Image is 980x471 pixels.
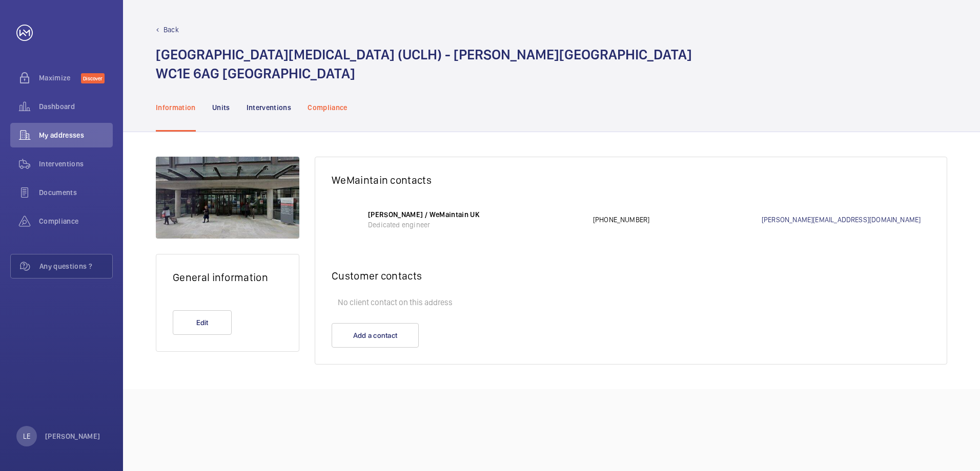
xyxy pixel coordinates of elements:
span: Compliance [39,216,113,226]
p: [PERSON_NAME] / WeMaintain UK [368,209,583,220]
p: [PHONE_NUMBER] [593,215,762,225]
span: Any questions ? [39,261,112,271]
p: Dedicated engineer [368,220,583,230]
a: [PERSON_NAME][EMAIL_ADDRESS][DOMAIN_NAME] [762,215,930,225]
p: Interventions [247,102,292,113]
span: Dashboard [39,101,113,112]
button: Add a contact [332,323,419,348]
button: Edit [173,310,232,335]
p: Information [156,102,196,113]
span: Interventions [39,159,113,169]
h2: General information [173,271,282,284]
p: [PERSON_NAME] [45,431,100,441]
span: Maximize [39,73,81,83]
span: My addresses [39,130,113,140]
p: LE [23,431,30,441]
h1: [GEOGRAPHIC_DATA][MEDICAL_DATA] (UCLH) - [PERSON_NAME][GEOGRAPHIC_DATA] WC1E 6AG [GEOGRAPHIC_DATA] [156,45,692,83]
span: Discover [81,73,105,83]
span: Documents [39,187,113,198]
p: Compliance [308,102,348,113]
p: Units [212,102,230,113]
h2: WeMaintain contacts [332,174,930,186]
h2: Customer contacts [332,269,930,282]
p: Back [164,25,179,35]
p: No client contact on this address [332,292,930,313]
